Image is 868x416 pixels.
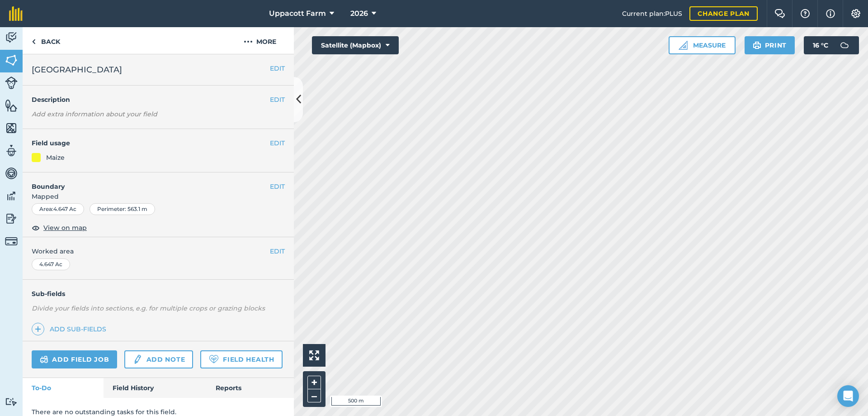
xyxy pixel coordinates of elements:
h4: Boundary [23,172,270,191]
div: 4.647 Ac [32,258,70,270]
img: svg+xml;base64,PHN2ZyB4bWxucz0iaHR0cDovL3d3dy53My5vcmcvMjAwMC9zdmciIHdpZHRoPSI1NiIgaGVpZ2h0PSI2MC... [5,99,18,112]
img: fieldmargin Logo [9,6,23,21]
a: Field Health [200,350,282,368]
button: EDIT [270,182,285,191]
a: Change plan [689,6,758,21]
img: svg+xml;base64,PD94bWwgdmVyc2lvbj0iMS4wIiBlbmNvZGluZz0idXRmLTgiPz4KPCEtLSBHZW5lcmF0b3I6IEFkb2JlIE... [5,212,18,225]
a: Add sub-fields [32,323,110,335]
h4: Sub-fields [23,289,294,299]
h4: Description [32,95,285,105]
img: svg+xml;base64,PD94bWwgdmVyc2lvbj0iMS4wIiBlbmNvZGluZz0idXRmLTgiPz4KPCEtLSBHZW5lcmF0b3I6IEFkb2JlIE... [5,31,18,44]
img: A cog icon [850,9,861,18]
img: A question mark icon [800,9,811,18]
a: Add field job [32,350,117,368]
img: Four arrows, one pointing top left, one top right, one bottom right and the last bottom left [309,350,319,360]
img: svg+xml;base64,PHN2ZyB4bWxucz0iaHR0cDovL3d3dy53My5vcmcvMjAwMC9zdmciIHdpZHRoPSIxOSIgaGVpZ2h0PSIyNC... [753,40,761,51]
img: svg+xml;base64,PHN2ZyB4bWxucz0iaHR0cDovL3d3dy53My5vcmcvMjAwMC9zdmciIHdpZHRoPSIyMCIgaGVpZ2h0PSIyNC... [244,36,253,47]
img: svg+xml;base64,PD94bWwgdmVyc2lvbj0iMS4wIiBlbmNvZGluZz0idXRmLTgiPz4KPCEtLSBHZW5lcmF0b3I6IEFkb2JlIE... [835,36,854,54]
img: svg+xml;base64,PHN2ZyB4bWxucz0iaHR0cDovL3d3dy53My5vcmcvMjAwMC9zdmciIHdpZHRoPSI5IiBoZWlnaHQ9IjI0Ii... [32,36,36,47]
img: svg+xml;base64,PHN2ZyB4bWxucz0iaHR0cDovL3d3dy53My5vcmcvMjAwMC9zdmciIHdpZHRoPSIxNCIgaGVpZ2h0PSIyNC... [35,324,41,335]
button: Print [745,36,795,54]
div: Maize [46,153,65,163]
a: Field History [104,378,206,398]
button: – [307,389,321,402]
button: EDIT [270,63,285,73]
button: EDIT [270,138,285,148]
img: svg+xml;base64,PD94bWwgdmVyc2lvbj0iMS4wIiBlbmNvZGluZz0idXRmLTgiPz4KPCEtLSBHZW5lcmF0b3I6IEFkb2JlIE... [5,144,18,158]
button: EDIT [270,95,285,105]
a: To-Do [23,378,104,398]
img: svg+xml;base64,PHN2ZyB4bWxucz0iaHR0cDovL3d3dy53My5vcmcvMjAwMC9zdmciIHdpZHRoPSIxNyIgaGVpZ2h0PSIxNy... [826,8,835,19]
span: Uppacott Farm [269,8,326,19]
img: svg+xml;base64,PD94bWwgdmVyc2lvbj0iMS4wIiBlbmNvZGluZz0idXRmLTgiPz4KPCEtLSBHZW5lcmF0b3I6IEFkb2JlIE... [5,235,18,248]
div: Perimeter : 563.1 m [90,203,155,215]
div: Open Intercom Messenger [837,385,859,407]
button: Measure [669,36,736,54]
button: EDIT [270,246,285,256]
img: svg+xml;base64,PD94bWwgdmVyc2lvbj0iMS4wIiBlbmNvZGluZz0idXRmLTgiPz4KPCEtLSBHZW5lcmF0b3I6IEFkb2JlIE... [5,397,18,406]
span: [GEOGRAPHIC_DATA] [32,63,122,76]
em: Divide your fields into sections, e.g. for multiple crops or grazing blocks [32,304,265,312]
img: svg+xml;base64,PD94bWwgdmVyc2lvbj0iMS4wIiBlbmNvZGluZz0idXRmLTgiPz4KPCEtLSBHZW5lcmF0b3I6IEFkb2JlIE... [5,189,18,203]
button: Satellite (Mapbox) [312,36,399,54]
button: View on map [32,222,87,233]
span: Worked area [32,246,285,256]
a: Add note [124,350,193,368]
a: Back [23,27,69,54]
img: Ruler icon [679,41,688,50]
div: Area : 4.647 Ac [32,203,84,215]
img: svg+xml;base64,PD94bWwgdmVyc2lvbj0iMS4wIiBlbmNvZGluZz0idXRmLTgiPz4KPCEtLSBHZW5lcmF0b3I6IEFkb2JlIE... [5,167,18,180]
img: svg+xml;base64,PD94bWwgdmVyc2lvbj0iMS4wIiBlbmNvZGluZz0idXRmLTgiPz4KPCEtLSBHZW5lcmF0b3I6IEFkb2JlIE... [5,77,18,89]
button: 16 °C [804,36,859,54]
h4: Field usage [32,138,270,148]
img: svg+xml;base64,PHN2ZyB4bWxucz0iaHR0cDovL3d3dy53My5vcmcvMjAwMC9zdmciIHdpZHRoPSI1NiIgaGVpZ2h0PSI2MC... [5,121,18,135]
button: + [307,376,321,389]
img: svg+xml;base64,PHN2ZyB4bWxucz0iaHR0cDovL3d3dy53My5vcmcvMjAwMC9zdmciIHdpZHRoPSIxOCIgaGVpZ2h0PSIyNC... [32,222,40,233]
span: Current plan : PLUS [622,9,682,19]
span: Mapped [23,191,294,201]
span: View on map [43,223,87,233]
span: 2026 [350,8,368,19]
em: Add extra information about your field [32,110,157,118]
img: svg+xml;base64,PD94bWwgdmVyc2lvbj0iMS4wIiBlbmNvZGluZz0idXRmLTgiPz4KPCEtLSBHZW5lcmF0b3I6IEFkb2JlIE... [40,354,48,365]
a: Reports [207,378,294,398]
img: Two speech bubbles overlapping with the left bubble in the forefront [774,9,785,18]
button: More [226,27,294,54]
img: svg+xml;base64,PD94bWwgdmVyc2lvbj0iMS4wIiBlbmNvZGluZz0idXRmLTgiPz4KPCEtLSBHZW5lcmF0b3I6IEFkb2JlIE... [132,354,142,365]
img: svg+xml;base64,PHN2ZyB4bWxucz0iaHR0cDovL3d3dy53My5vcmcvMjAwMC9zdmciIHdpZHRoPSI1NiIgaGVpZ2h0PSI2MC... [5,53,18,67]
span: 16 ° C [813,36,828,54]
